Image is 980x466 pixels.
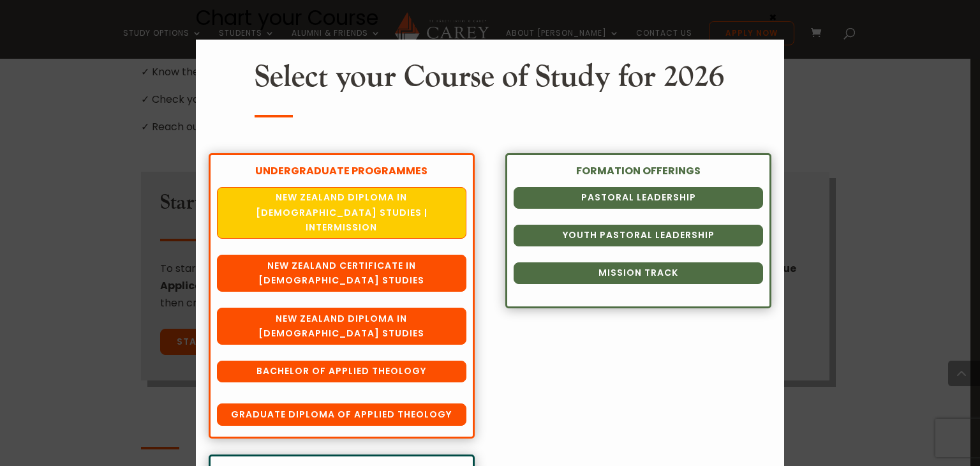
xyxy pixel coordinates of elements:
a: New Zealand Certificate in [DEMOGRAPHIC_DATA] Studies [217,255,466,292]
a: Bachelor of Applied Theology [217,361,466,382]
h2: Select your Course of Study for 2026 [255,59,725,102]
a: Mission Track [514,262,763,284]
div: UNDERGRADUATE PROGRAMMES [217,163,466,179]
div: Chart your Course [196,6,784,29]
a: Graduate Diploma of Applied Theology [217,403,466,425]
div: FORMATION OFFERINGS [514,163,763,179]
a: Youth Pastoral Leadership [514,225,763,246]
button: Close [767,11,780,22]
a: New Zealand Diploma in [DEMOGRAPHIC_DATA] Studies | Intermission [217,187,466,239]
a: New Zealand Diploma in [DEMOGRAPHIC_DATA] Studies [217,308,466,345]
a: Pastoral Leadership [514,187,763,209]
